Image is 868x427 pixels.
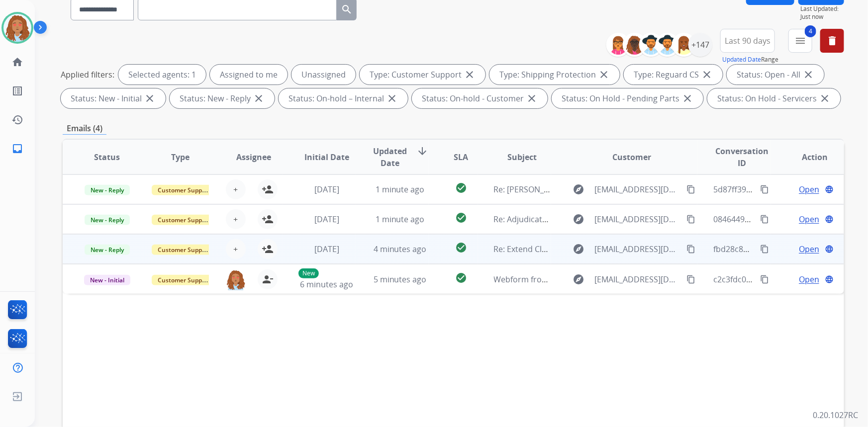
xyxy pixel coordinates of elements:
span: 6 minutes ago [300,279,353,290]
mat-icon: content_copy [760,185,769,194]
div: Status: On Hold - Servicers [707,88,841,108]
span: Range [722,55,778,64]
mat-icon: close [598,69,610,81]
p: Applied filters: [61,69,114,81]
span: Re: Extend Claim Update [494,244,586,255]
span: + [233,213,238,225]
mat-icon: language [825,215,834,224]
p: New [298,268,319,278]
p: 0.20.1027RC [813,409,858,421]
span: Last Updated: [800,5,844,13]
mat-icon: arrow_downward [416,145,428,157]
button: Updated Date [722,56,761,64]
div: Type: Customer Support [360,65,485,85]
span: Re: Adjudication Decision [494,214,589,225]
mat-icon: content_copy [686,185,695,194]
div: Assigned to me [210,65,288,85]
mat-icon: language [825,245,834,254]
p: Emails (4) [63,122,106,135]
mat-icon: person_add [262,183,274,195]
span: 1 minute ago [376,184,425,195]
div: Unassigned [291,65,356,85]
span: SLA [454,151,468,163]
div: +147 [688,33,712,57]
span: 5 minutes ago [374,274,427,285]
mat-icon: content_copy [760,245,769,254]
button: + [226,239,246,259]
mat-icon: menu [794,35,806,47]
span: + [233,243,238,255]
mat-icon: explore [573,213,585,225]
span: 4 minutes ago [374,244,427,255]
span: Customer [613,151,652,163]
mat-icon: close [386,92,398,104]
mat-icon: content_copy [686,245,695,254]
span: Status [94,151,120,163]
mat-icon: language [825,185,834,194]
span: c2c3fdc0-616e-4280-9d5f-f09560427d2d [713,274,861,285]
span: New - Reply [85,215,130,225]
th: Action [771,140,844,174]
span: 08464490-ded3-4dba-af78-a7be78b97f19 [713,214,866,225]
mat-icon: explore [573,243,585,255]
mat-icon: list_alt [11,85,23,97]
mat-icon: search [341,3,353,15]
span: [DATE] [314,214,339,225]
img: avatar [3,14,31,42]
span: Last 90 days [725,39,771,43]
mat-icon: close [144,92,156,104]
mat-icon: explore [573,273,585,285]
div: Status: On-hold – Internal [279,88,408,108]
span: New - Reply [85,245,130,255]
span: fbd28c8d-bdae-4362-b3d1-af00fb2029cc [713,244,863,255]
mat-icon: history [11,114,23,126]
span: Customer Support [152,185,216,195]
mat-icon: inbox [11,143,23,155]
mat-icon: check_circle [455,272,467,284]
span: Just now [800,13,844,21]
div: Selected agents: 1 [118,65,206,85]
mat-icon: check_circle [455,242,467,254]
mat-icon: close [464,69,476,81]
span: [EMAIL_ADDRESS][DOMAIN_NAME] [595,273,681,285]
button: + [226,209,246,229]
span: Open [799,183,819,195]
mat-icon: language [825,275,834,284]
mat-icon: person_add [262,243,274,255]
span: Customer Support [152,275,216,285]
span: Customer Support [152,215,216,225]
div: Type: Shipping Protection [489,65,620,85]
mat-icon: close [681,92,693,104]
mat-icon: close [701,69,713,81]
span: 1 minute ago [376,214,425,225]
span: Conversation ID [713,145,770,169]
span: Subject [507,151,537,163]
mat-icon: content_copy [686,215,695,224]
mat-icon: close [253,92,265,104]
span: Updated Date [372,145,408,169]
mat-icon: content_copy [686,275,695,284]
button: + [226,179,246,199]
span: [EMAIL_ADDRESS][DOMAIN_NAME] [595,243,681,255]
mat-icon: home [11,56,23,68]
mat-icon: person_add [262,213,274,225]
mat-icon: close [526,92,538,104]
span: New - Initial [84,275,130,285]
span: + [233,183,238,195]
img: agent-avatar [226,269,246,290]
span: [DATE] [314,184,339,195]
span: [EMAIL_ADDRESS][DOMAIN_NAME] [595,183,681,195]
button: Last 90 days [720,29,775,53]
span: Type [171,151,190,163]
button: 4 [788,29,812,53]
mat-icon: content_copy [760,215,769,224]
mat-icon: delete [826,35,838,47]
mat-icon: check_circle [455,182,467,194]
mat-icon: close [819,92,831,104]
span: [DATE] [314,244,339,255]
span: 5d87ff39-2f98-4bfc-af87-20a65f95ebb0 [713,184,857,195]
mat-icon: person_remove [262,273,274,285]
span: Initial Date [304,151,349,163]
div: Type: Reguard CS [624,65,723,85]
div: Status: Open - All [727,65,824,85]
